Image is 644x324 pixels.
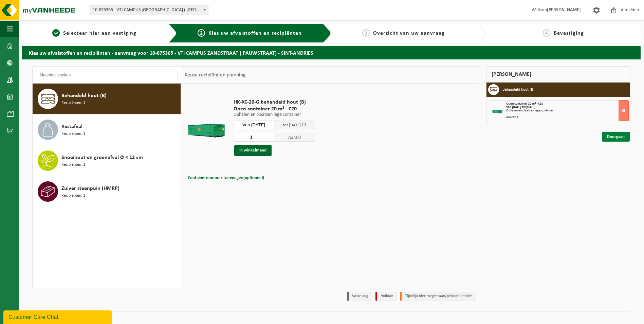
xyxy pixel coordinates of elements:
a: 1Selecteer hier een vestiging [25,29,163,37]
button: Zuiver steenpuin (HMRP) Recipiënten: 1 [33,176,181,207]
iframe: chat widget [3,309,113,324]
input: Selecteer datum [234,121,274,129]
span: tot [DATE] [283,123,301,127]
span: HK-XC-20-G behandeld hout (B) [234,99,315,106]
span: Behandeld hout (B) [61,92,107,100]
button: Containernummer toevoegen(optioneel) [187,173,265,183]
span: 4 [543,29,550,37]
div: Aantal: 1 [506,116,629,119]
li: Tijdelijk niet toegestaan/période limitée [400,292,476,301]
span: 10-875365 - VTI CAMPUS ZANDSTRAAT ( PAUWSTRAAT) - SINT-ANDRIES [90,5,208,15]
span: Overzicht van uw aanvraag [373,31,445,36]
div: Keuze recipiënt en planning [181,67,249,84]
span: Recipiënten: 1 [61,131,85,137]
strong: Van [DATE] tot [DATE] [506,105,535,109]
span: Aantal [274,133,315,142]
div: [PERSON_NAME] [486,66,631,83]
span: Kies uw afvalstoffen en recipiënten [208,31,302,36]
span: Containernummer toevoegen(optioneel) [188,176,264,180]
button: In winkelmand [234,145,272,156]
span: Selecteer hier een vestiging [63,31,136,36]
li: Holiday [375,292,397,301]
h2: Kies uw afvalstoffen en recipiënten - aanvraag voor 10-875365 - VTI CAMPUS ZANDSTRAAT ( PAUWSTRAA... [22,46,641,59]
div: Ophalen en plaatsen lege container [506,109,629,112]
span: Open container 20 m³ - C20 [506,102,543,106]
button: Behandeld hout (B) Recipiënten: 1 [33,84,181,114]
button: Restafval Recipiënten: 1 [33,114,181,145]
a: Doorgaan [602,132,630,142]
span: 2 [198,29,205,37]
span: Open container 20 m³ - C20 [234,106,315,112]
strong: [PERSON_NAME] [547,7,581,13]
span: Recipiënten: 1 [61,162,85,168]
button: Snoeihout en groenafval Ø < 12 cm Recipiënten: 1 [33,145,181,176]
span: 1 [52,29,60,37]
span: Restafval [61,123,82,131]
input: Materiaal zoeken [36,70,178,80]
li: Vaste dag [347,292,372,301]
span: Recipiënten: 1 [61,100,85,106]
span: 10-875365 - VTI CAMPUS ZANDSTRAAT ( PAUWSTRAAT) - SINT-ANDRIES [90,5,208,15]
h3: Behandeld hout (B) [502,84,535,95]
p: Ophalen en plaatsen lege container [234,112,315,117]
span: 3 [362,29,370,37]
span: Recipiënten: 1 [61,193,85,199]
span: Bevestiging [554,31,584,36]
span: Snoeihout en groenafval Ø < 12 cm [61,154,143,162]
span: Zuiver steenpuin (HMRP) [61,184,119,193]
